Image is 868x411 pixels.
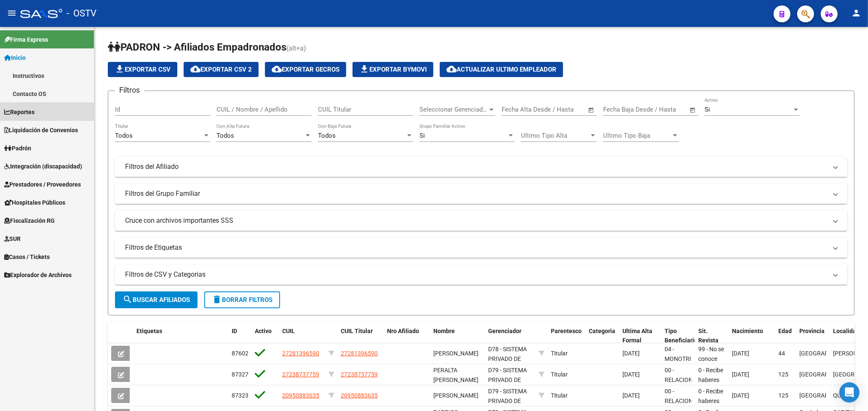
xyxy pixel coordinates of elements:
mat-expansion-panel-header: Filtros del Afiliado [115,157,847,177]
span: 87327 [232,371,248,378]
span: Gerenciador [488,328,521,334]
span: Ultima Alta Formal [622,328,652,344]
span: CUIL [282,328,295,334]
datatable-header-cell: Tipo Beneficiario [661,322,695,350]
span: Categoria [589,328,615,334]
span: PERALTA [PERSON_NAME] [433,367,478,383]
span: SUR [4,234,21,243]
span: 125 [778,392,788,399]
span: [DATE] [732,350,749,357]
span: Padrón [4,144,31,153]
span: Prestadores / Proveedores [4,180,81,189]
mat-expansion-panel-header: Cruce con archivos importantes SSS [115,211,847,231]
span: [GEOGRAPHIC_DATA] [799,371,856,378]
span: 20950883635 [341,392,378,399]
mat-icon: cloud_download [272,64,282,74]
span: Ultimo Tipo Alta [521,132,589,139]
mat-icon: file_download [115,64,125,74]
button: Open calendar [688,105,698,115]
datatable-header-cell: ID [228,322,251,350]
span: [DATE] [732,371,749,378]
mat-expansion-panel-header: Filtros de Etiquetas [115,238,847,258]
span: 0 - Recibe haberes regularmente [698,367,733,393]
div: Open Intercom Messenger [839,382,860,403]
div: [DATE] [622,391,658,400]
span: 27238737759 [282,371,319,378]
span: Nombre [433,328,455,334]
span: Todos [216,132,234,139]
datatable-header-cell: Edad [775,322,796,350]
span: 125 [778,371,788,378]
span: Integración (discapacidad) [4,162,82,171]
button: Exportar CSV 2 [184,62,259,77]
mat-icon: search [123,294,133,304]
span: Titular [551,350,568,357]
datatable-header-cell: Parentesco [548,322,585,350]
span: 00 - RELACION DE DEPENDENCIA [665,367,704,402]
span: Hospitales Públicos [4,198,65,207]
datatable-header-cell: Activo [251,322,279,350]
span: Actualizar ultimo Empleador [446,66,556,73]
span: Todos [115,132,133,139]
span: Tipo Beneficiario [665,328,697,344]
span: 27281396590 [341,350,378,357]
button: Actualizar ultimo Empleador [440,62,563,77]
mat-icon: file_download [359,64,369,74]
mat-panel-title: Filtros de CSV y Categorias [125,270,827,279]
span: D78 - SISTEMA PRIVADO DE SALUD S.A (MUTUAL) [488,346,527,381]
h3: Filtros [115,84,144,96]
datatable-header-cell: Localidad [830,322,863,350]
span: Activo [255,328,272,334]
datatable-header-cell: Nacimiento [729,322,775,350]
button: Buscar Afiliados [115,291,198,308]
span: Etiquetas [136,328,162,334]
span: CUIL Titular [341,328,373,334]
span: 20950883635 [282,392,319,399]
button: Exportar CSV [108,62,177,77]
span: Si [419,132,425,139]
mat-icon: cloud_download [446,64,457,74]
span: Reportes [4,107,35,117]
span: Sit. Revista [698,328,718,344]
span: Exportar GECROS [272,66,339,73]
span: Todos [318,132,336,139]
span: PADRON -> Afiliados Empadronados [108,41,286,53]
span: 87602 [232,350,248,357]
datatable-header-cell: Nro Afiliado [384,322,430,350]
input: Fecha inicio [603,106,637,113]
span: 99 - No se conoce situación de revista [698,346,724,381]
div: [DATE] [622,370,658,379]
span: Seleccionar Gerenciador [419,106,488,113]
span: Inicio [4,53,26,62]
span: Titular [551,392,568,399]
span: Edad [778,328,792,334]
span: 27238737759 [341,371,378,378]
mat-expansion-panel-header: Filtros de CSV y Categorias [115,264,847,285]
datatable-header-cell: Provincia [796,322,830,350]
mat-panel-title: Filtros del Afiliado [125,162,827,171]
button: Open calendar [587,105,596,115]
span: Parentesco [551,328,582,334]
mat-icon: menu [7,8,17,18]
input: Fecha fin [645,106,686,113]
span: [DATE] [732,392,749,399]
button: Exportar GECROS [265,62,346,77]
span: Nro Afiliado [387,328,419,334]
datatable-header-cell: Categoria [585,322,619,350]
span: [GEOGRAPHIC_DATA] [799,350,856,357]
span: Firma Express [4,35,48,44]
span: 87323 [232,392,248,399]
mat-icon: person [851,8,861,18]
span: Ultimo Tipo Baja [603,132,671,139]
mat-expansion-panel-header: Filtros del Grupo Familiar [115,184,847,204]
mat-panel-title: Filtros del Grupo Familiar [125,189,827,198]
span: Fiscalización RG [4,216,55,225]
input: Fecha inicio [502,106,536,113]
span: QUILMES [833,392,858,399]
input: Fecha fin [543,106,584,113]
datatable-header-cell: Gerenciador [485,322,535,350]
span: ID [232,328,237,334]
datatable-header-cell: Nombre [430,322,485,350]
span: - OSTV [67,4,96,23]
mat-icon: delete [212,294,222,304]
